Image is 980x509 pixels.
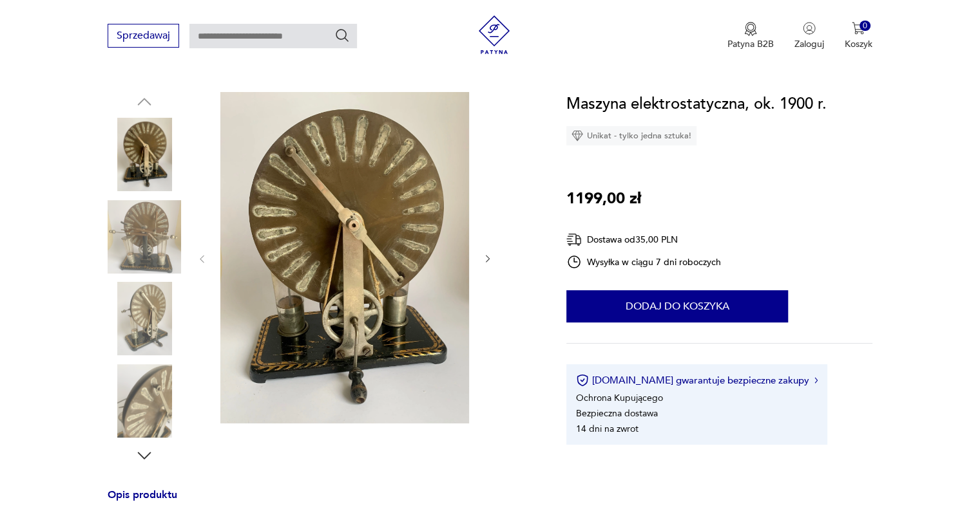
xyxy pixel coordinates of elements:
button: 0Koszyk [845,22,872,50]
button: Dodaj do koszyka [566,290,788,322]
button: [DOMAIN_NAME] gwarantuje bezpieczne zakupy [576,374,818,387]
img: Ikona koszyka [852,22,865,35]
img: Ikona certyfikatu [576,374,589,387]
img: Zdjęcie produktu Maszyna elektrostatyczna, ok. 1900 r. [108,118,181,191]
li: Ochrona Kupującego [576,392,663,404]
h1: Maszyna elektrostatyczna, ok. 1900 r. [566,92,827,116]
img: Ikona diamentu [572,130,583,142]
img: Zdjęcie produktu Maszyna elektrostatyczna, ok. 1900 r. [108,282,181,355]
div: Dostawa od 35,00 PLN [566,232,721,248]
img: Ikona strzałki w prawo [814,377,818,384]
p: Zaloguj [794,38,824,50]
p: Patyna B2B [727,38,774,50]
img: Ikonka użytkownika [803,22,816,35]
img: Zdjęcie produktu Maszyna elektrostatyczna, ok. 1900 r. [108,200,181,273]
button: Zaloguj [794,22,824,50]
li: Bezpieczna dostawa [576,407,658,420]
img: Zdjęcie produktu Maszyna elektrostatyczna, ok. 1900 r. [220,92,469,423]
div: Wysyłka w ciągu 7 dni roboczych [566,254,721,270]
img: Ikona dostawy [566,232,582,248]
img: Patyna - sklep z meblami i dekoracjami vintage [475,15,514,54]
p: 1199,00 zł [566,187,641,211]
li: 14 dni na zwrot [576,423,639,435]
button: Patyna B2B [727,22,774,50]
img: Zdjęcie produktu Maszyna elektrostatyczna, ok. 1900 r. [108,364,181,438]
button: Sprzedawaj [108,24,179,48]
button: Szukaj [334,28,350,43]
a: Sprzedawaj [108,32,179,41]
div: Unikat - tylko jedna sztuka! [566,126,697,145]
p: Koszyk [845,38,872,50]
div: 0 [860,21,870,32]
a: Ikona medaluPatyna B2B [727,22,774,50]
img: Ikona medalu [744,22,757,36]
